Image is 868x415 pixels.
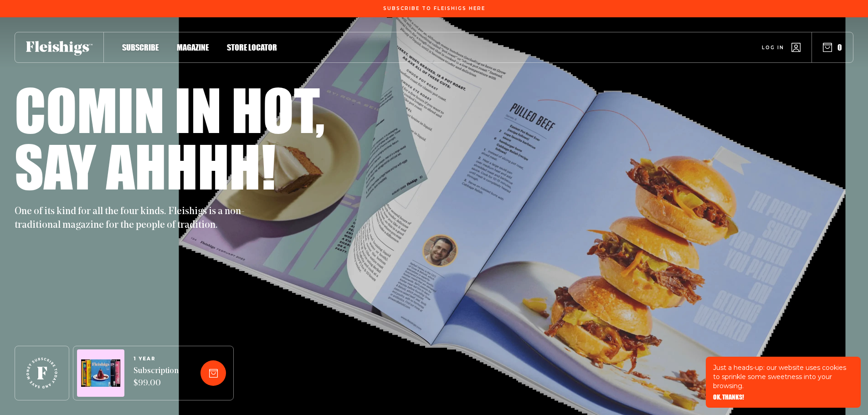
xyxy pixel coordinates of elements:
h1: Say ahhhh! [15,138,276,194]
button: 0 [823,42,842,52]
span: Subscribe To Fleishigs Here [383,6,485,11]
h1: Comin in hot, [15,81,325,138]
a: 1 YEARSubscription $99.00 [134,356,179,390]
p: One of its kind for all the four kinds. Fleishigs is a non-traditional magazine for the people of... [15,205,252,232]
span: Subscription $99.00 [134,365,179,390]
p: Just a heads-up: our website uses cookies to sprinkle some sweetness into your browsing. [713,363,853,390]
img: Magazines image [81,359,120,387]
span: Magazine [177,42,209,52]
span: Store locator [227,42,277,52]
a: Magazine [177,41,209,53]
a: Subscribe To Fleishigs Here [381,6,487,10]
button: OK, THANKS! [713,394,744,400]
a: Store locator [227,41,277,53]
span: 1 YEAR [134,356,179,362]
span: Subscribe [122,42,159,52]
a: Subscribe [122,41,159,53]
